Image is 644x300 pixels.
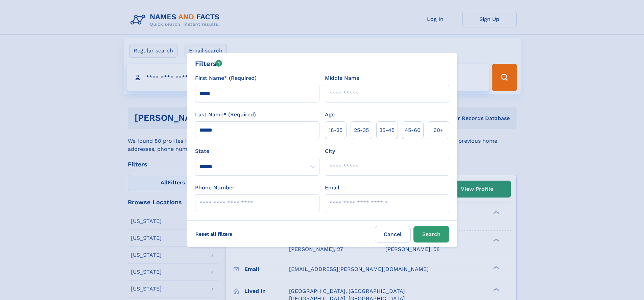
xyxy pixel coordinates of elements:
div: Filters [195,59,222,69]
label: Last Name* (Required) [195,111,256,119]
label: Cancel [375,226,411,243]
label: First Name* (Required) [195,74,257,82]
span: 60+ [433,126,444,134]
span: 35‑45 [379,126,395,134]
label: Age [325,111,335,119]
span: 45‑60 [405,126,421,134]
label: City [325,147,335,155]
label: Phone Number [195,184,235,192]
label: Middle Name [325,74,359,82]
span: 25‑35 [354,126,369,134]
label: State [195,147,319,155]
span: 18‑25 [329,126,342,134]
label: Reset all filters [191,226,237,242]
label: Email [325,184,339,192]
button: Search [413,226,449,243]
